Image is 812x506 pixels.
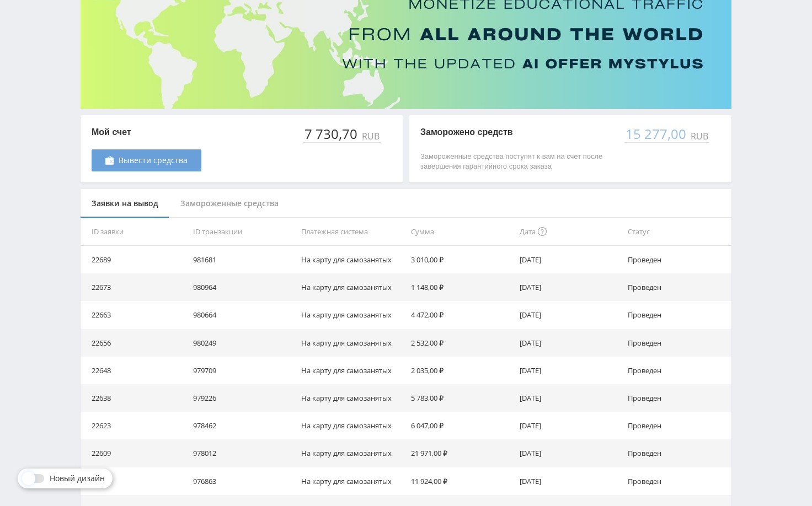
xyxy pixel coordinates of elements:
td: 22648 [81,357,189,384]
td: [DATE] [515,246,623,273]
th: Статус [623,218,731,246]
div: 15 277,00 [624,126,688,142]
td: [DATE] [515,412,623,439]
td: На карту для самозанятых [297,329,407,357]
td: 22689 [81,246,189,273]
th: ID транзакции [189,218,297,246]
td: 11 924,00 ₽ [407,467,515,495]
td: [DATE] [515,357,623,384]
td: 980664 [189,301,297,329]
td: 6 047,00 ₽ [407,412,515,439]
a: Вывести средства [92,149,201,171]
td: 981681 [189,246,297,273]
td: На карту для самозанятых [297,301,407,329]
td: Проведен [623,273,731,301]
td: 5 783,00 ₽ [407,384,515,412]
td: Проведен [623,412,731,439]
th: Сумма [407,218,515,246]
td: 980964 [189,273,297,301]
div: Заявки на вывод [81,189,169,218]
td: На карту для самозанятых [297,384,407,412]
td: Проведен [623,329,731,357]
td: Проведен [623,439,731,467]
td: 21 971,00 ₽ [407,439,515,467]
td: 22609 [81,439,189,467]
td: 979226 [189,384,297,412]
div: RUB [688,131,709,141]
td: На карту для самозанятых [297,439,407,467]
td: 22663 [81,301,189,329]
td: [DATE] [515,467,623,495]
th: Дата [515,218,623,246]
p: Заморожено средств [420,126,613,138]
td: 22598 [81,467,189,495]
td: 980249 [189,329,297,357]
td: 1 148,00 ₽ [407,273,515,301]
td: 978462 [189,412,297,439]
td: 3 010,00 ₽ [407,246,515,273]
td: 22673 [81,273,189,301]
td: [DATE] [515,439,623,467]
td: 2 035,00 ₽ [407,357,515,384]
td: 976863 [189,467,297,495]
td: 2 532,00 ₽ [407,329,515,357]
td: На карту для самозанятых [297,357,407,384]
td: На карту для самозанятых [297,273,407,301]
td: [DATE] [515,301,623,329]
td: Проведен [623,357,731,384]
td: Проведен [623,467,731,495]
span: Вывести средства [119,156,188,165]
th: Платежная система [297,218,407,246]
td: Проведен [623,246,731,273]
td: 979709 [189,357,297,384]
td: Проведен [623,384,731,412]
td: [DATE] [515,329,623,357]
td: 978012 [189,439,297,467]
p: Замороженные средства поступят к вам на счет после завершения гарантийного срока заказа [420,152,613,171]
div: RUB [360,131,381,141]
span: Новый дизайн [50,474,105,483]
td: На карту для самозанятых [297,467,407,495]
td: 22638 [81,384,189,412]
p: Мой счет [92,126,201,138]
td: [DATE] [515,384,623,412]
td: На карту для самозанятых [297,412,407,439]
th: ID заявки [81,218,189,246]
td: 22656 [81,329,189,357]
td: [DATE] [515,273,623,301]
div: 7 730,70 [303,126,360,142]
div: Замороженные средства [169,189,290,218]
td: 4 472,00 ₽ [407,301,515,329]
td: 22623 [81,412,189,439]
td: Проведен [623,301,731,329]
td: На карту для самозанятых [297,246,407,273]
